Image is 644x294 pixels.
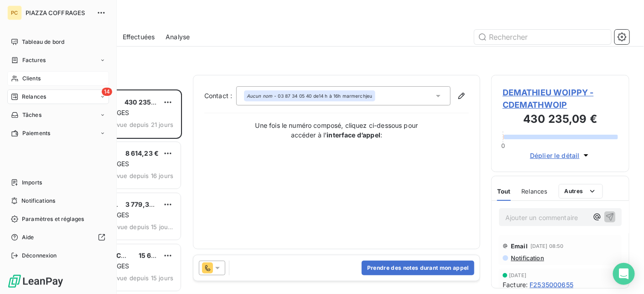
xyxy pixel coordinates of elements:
[22,38,64,46] span: Tableau de bord
[139,252,177,259] span: 15 635,53 €
[125,98,168,106] span: 430 235,09 €
[125,200,160,208] span: 3 779,36 €
[247,93,373,99] div: - 03 87 34 05 40 de14 h à 16h marmerchjeu
[503,280,528,289] span: Facture :
[22,215,84,223] span: Paramètres et réglages
[125,149,159,157] span: 8 614,23 €
[22,56,46,64] span: Factures
[362,261,474,275] button: Prendre des notes durant mon appel
[107,223,173,231] span: prévue depuis 15 jours
[474,30,611,44] input: Rechercher
[22,74,41,83] span: Clients
[7,274,64,289] img: Logo LeanPay
[22,178,42,187] span: Imports
[559,184,603,199] button: Autres
[497,188,511,195] span: Tout
[26,9,91,16] span: PIAZZA COFFRAGES
[245,121,428,140] p: Une fois le numéro composé, cliquez ci-dessous pour accéder à l’ :
[22,252,57,260] span: Déconnexion
[510,254,544,262] span: Notification
[22,93,46,101] span: Relances
[509,273,526,278] span: [DATE]
[503,86,618,111] span: DEMATHIEU WOIPPY - CDEMATHWOIP
[7,230,109,245] a: Aide
[527,150,593,161] button: Déplier le détail
[107,172,173,179] span: prévue depuis 16 jours
[247,93,272,99] em: Aucun nom
[107,121,173,128] span: prévue depuis 21 jours
[22,233,34,241] span: Aide
[7,5,22,20] div: PC
[107,274,173,282] span: prévue depuis 15 jours
[530,151,580,160] span: Déplier le détail
[522,188,548,195] span: Relances
[327,131,381,139] strong: interface d’appel
[204,91,236,100] label: Contact :
[166,32,190,42] span: Analyse
[22,129,50,137] span: Paiements
[530,243,564,249] span: [DATE] 08:50
[530,280,573,289] span: F2535000655
[503,111,618,129] h3: 430 235,09 €
[64,252,189,259] span: ENTREPRISE MACONNERIE GIRONDINE
[22,111,42,119] span: Tâches
[511,242,528,250] span: Email
[123,32,155,42] span: Effectuées
[613,263,635,285] div: Open Intercom Messenger
[102,88,112,96] span: 14
[501,142,505,149] span: 0
[21,197,55,205] span: Notifications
